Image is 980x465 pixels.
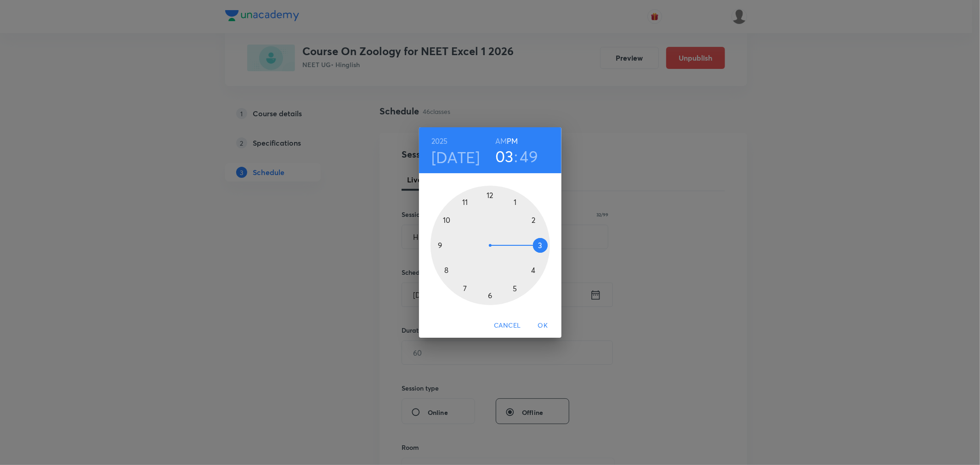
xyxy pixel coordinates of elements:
button: Cancel [490,317,524,334]
h3: : [514,147,518,166]
button: 2025 [431,135,448,147]
span: Cancel [494,320,521,331]
button: OK [528,317,558,334]
button: [DATE] [431,147,480,167]
button: 03 [495,147,514,166]
span: OK [532,320,554,331]
button: PM [507,135,518,147]
button: AM [495,135,507,147]
button: 49 [520,147,538,166]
